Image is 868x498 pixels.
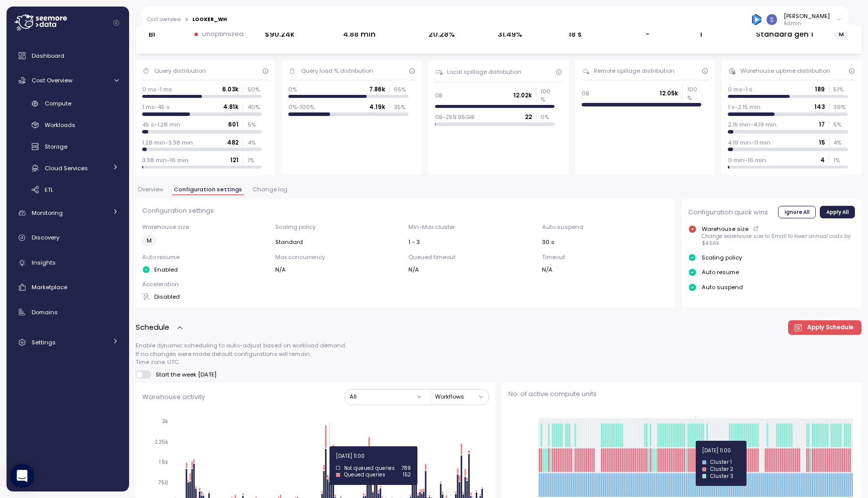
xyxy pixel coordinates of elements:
[174,187,242,192] span: Configuration settings
[688,207,768,217] p: Configuration quick wins
[369,85,385,93] p: 7.86k
[498,29,548,40] div: 31.49%
[702,225,748,233] p: Warehouse size
[253,187,287,192] span: Change log
[275,223,402,231] p: Scaling policy
[45,99,71,107] span: Compute
[228,120,239,129] p: 601
[540,113,555,121] p: 0 %
[45,186,53,194] span: ETL
[785,206,810,217] span: Ignore All
[32,233,59,241] span: Discovery
[155,439,168,445] tspan: 2.25k
[702,254,742,262] p: Scaling policy
[11,70,125,90] a: Cost Overview
[142,293,269,301] div: Disabled
[248,156,262,164] p: 1 %
[645,29,679,40] div: -
[345,390,427,404] button: All
[343,29,407,40] div: 4.88 min
[660,89,678,97] p: 12.05k
[542,238,669,246] div: 30 s
[11,277,125,297] a: Marketplace
[435,390,488,404] button: Workflows
[248,103,262,111] p: 40 %
[149,29,173,40] div: BI
[32,76,72,84] span: Cost Overview
[728,139,771,147] p: 4.19 min-11 min
[435,91,443,99] p: 0B
[162,418,168,425] tspan: 3k
[32,338,56,346] span: Settings
[158,479,168,485] tspan: 750
[154,67,206,75] div: Query distribution
[11,181,125,198] a: ETL
[32,283,67,291] span: Marketplace
[687,85,701,102] p: 100 %
[32,209,63,217] span: Monitoring
[227,139,239,147] p: 482
[394,103,408,111] p: 35 %
[151,370,217,379] span: Start the week [DATE]
[702,283,743,291] p: Auto suspend
[230,156,239,164] p: 121
[435,113,475,121] p: 0B-259.95GiB
[11,46,125,66] a: Dashboard
[702,233,855,246] p: Change warehouse size to Small to lower annual costs by $4.66k
[142,120,180,129] p: 45 s-1.28 min
[778,206,816,218] button: Ignore All
[594,67,675,75] div: Remote spillage distribution
[185,17,188,23] div: >
[833,120,847,129] p: 5 %
[11,160,125,176] a: Cloud Services
[288,103,314,111] p: 0%-100%
[275,266,402,274] div: N/A
[826,206,849,217] span: Apply All
[807,321,853,334] span: Apply Schedule
[202,29,244,39] p: Unoptimized
[819,120,825,129] p: 17
[11,228,125,248] a: Discovery
[248,120,262,129] p: 5 %
[582,89,589,97] p: 0B
[408,223,535,231] p: Min-Max cluster
[513,91,532,99] p: 12.02k
[369,103,385,111] p: 4.19k
[11,302,125,322] a: Domains
[784,20,830,27] p: Admin
[11,95,125,112] a: Compute
[728,103,761,111] p: 1 s-2.15 min
[275,253,402,261] p: Max concurrency
[192,17,227,22] div: LOOKER_WH
[569,29,624,40] div: 18 s
[142,253,269,261] p: Auto resume
[408,253,535,261] p: Queued timeout
[728,156,766,164] p: 11 min-16 min
[248,139,262,147] p: 4 %
[447,68,521,76] div: Local spillage distribution
[32,308,58,316] span: Domains
[45,164,88,172] span: Cloud Services
[728,120,777,129] p: 2.15 min-4.19 min
[265,29,322,40] div: $90.24k
[136,322,184,333] button: Schedule
[728,85,752,93] p: 0 ms-1 s
[136,341,861,366] p: Enable dynamic scheduling to auto-adjust based on workload demand. If no changes were made defaul...
[702,268,739,276] p: Auto resume
[11,203,125,223] a: Monitoring
[142,139,193,147] p: 1.28 min-3.38 min
[275,238,402,246] div: Standard
[142,266,269,274] div: Enabled
[45,143,67,151] span: Storage
[11,253,125,273] a: Insights
[142,206,669,216] p: Configuration settings
[142,280,269,288] p: Acceleration
[833,103,847,111] p: 39 %
[159,459,168,465] tspan: 1.5k
[142,85,172,93] p: 0 ms-1 ms
[394,85,408,93] p: 65 %
[751,14,762,25] img: 684936bde12995657316ed44.PNG
[301,67,373,75] div: Query load % distribution
[508,389,855,399] p: No. of active compute units
[788,320,862,335] button: Apply Schedule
